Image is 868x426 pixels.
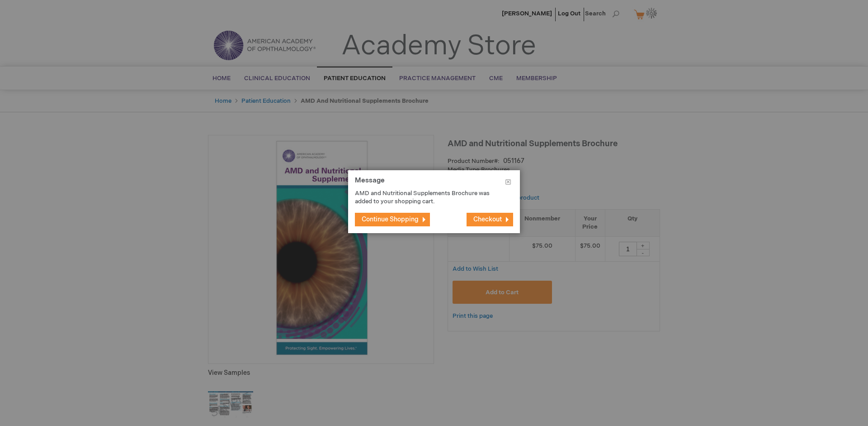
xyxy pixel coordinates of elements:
[355,213,430,226] button: Continue Shopping
[467,213,513,226] button: Checkout
[473,215,502,223] span: Checkout
[355,177,513,189] h1: Message
[355,189,500,206] p: AMD and Nutritional Supplements Brochure was added to your shopping cart.
[362,215,419,223] span: Continue Shopping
